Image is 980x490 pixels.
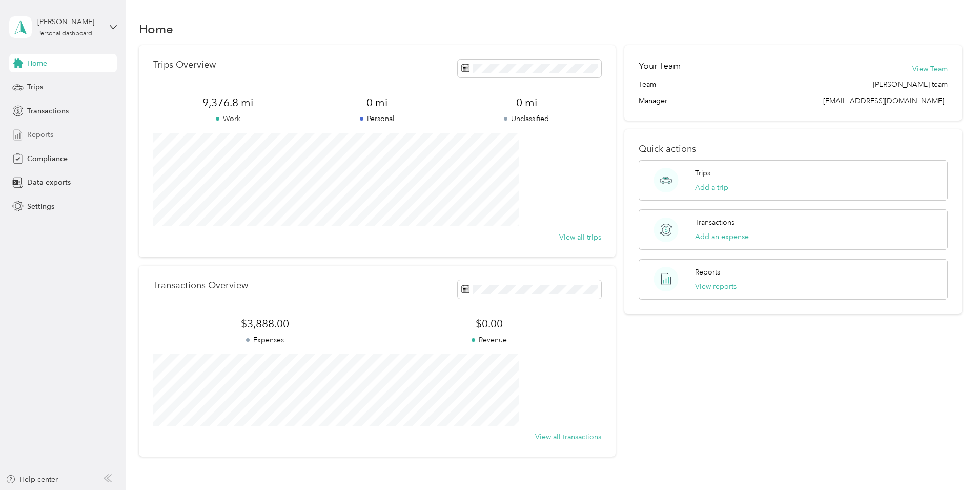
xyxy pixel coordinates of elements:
h1: Home [139,24,173,34]
p: Trips [695,168,710,179]
p: Transactions [695,217,734,228]
span: $3,888.00 [153,317,377,331]
span: 0 mi [302,95,452,110]
h2: Your Team [639,60,681,72]
p: Quick actions [639,144,948,154]
div: Personal dashboard [37,31,92,37]
div: [PERSON_NAME] [37,16,101,27]
span: Reports [27,129,53,140]
span: 9,376.8 mi [153,95,302,110]
button: View all transactions [535,432,601,442]
button: Help center [6,474,58,485]
span: [PERSON_NAME] team [873,79,948,90]
p: Reports [695,267,720,278]
span: 0 mi [452,95,601,110]
span: Settings [27,201,54,212]
p: Expenses [153,335,377,345]
span: Compliance [27,153,68,164]
p: Transactions Overview [153,280,248,291]
span: Transactions [27,106,69,116]
p: Unclassified [452,113,601,124]
span: Data exports [27,177,71,188]
p: Trips Overview [153,60,216,70]
span: Team [639,79,656,90]
button: View all trips [559,232,601,243]
span: $0.00 [377,317,601,331]
iframe: Everlance-gr Chat Button Frame [923,433,980,490]
span: Manager [639,95,667,106]
button: Add an expense [695,231,749,242]
p: Revenue [377,335,601,345]
p: Personal [302,113,452,124]
button: View Team [912,64,948,74]
span: Home [27,58,47,69]
p: Work [153,113,302,124]
span: [EMAIL_ADDRESS][DOMAIN_NAME] [823,96,944,105]
button: View reports [695,281,737,292]
button: Add a trip [695,182,728,193]
span: Trips [27,82,43,92]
